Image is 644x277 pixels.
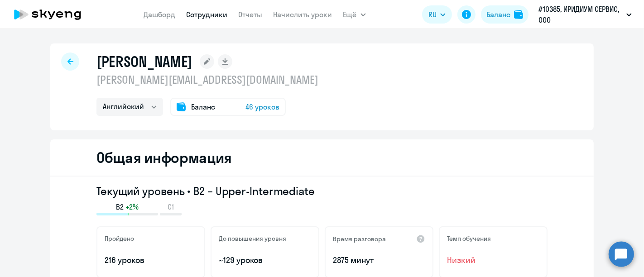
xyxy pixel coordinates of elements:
a: Отчеты [239,10,263,19]
p: [PERSON_NAME][EMAIL_ADDRESS][DOMAIN_NAME] [96,72,318,87]
span: RU [428,9,437,20]
button: Балансbalance [481,5,529,24]
a: Начислить уроки [274,10,332,19]
h5: До повышения уровня [219,234,286,243]
p: #10385, ИРИДИУМ СЕРВИС, ООО [538,4,623,25]
span: Низкий [447,254,539,266]
span: Баланс [191,101,215,112]
p: ~129 уроков [219,254,311,266]
button: #10385, ИРИДИУМ СЕРВИС, ООО [534,4,636,25]
button: Ещё [343,5,366,24]
h2: Общая информация [96,148,232,167]
a: Дашборд [144,10,176,19]
button: RU [422,5,452,24]
p: 2875 минут [333,254,425,266]
a: Сотрудники [187,10,228,19]
h3: Текущий уровень • B2 – Upper-Intermediate [96,184,548,198]
span: B2 [116,202,124,212]
span: 46 уроков [245,101,279,112]
h1: [PERSON_NAME] [96,53,192,71]
h5: Время разговора [333,235,386,243]
h5: Темп обучения [447,234,491,243]
h5: Пройдено [105,234,134,243]
span: +2% [125,202,139,212]
span: C1 [168,202,174,212]
img: balance [514,10,523,19]
div: Баланс [486,9,510,20]
p: 216 уроков [105,254,197,266]
span: Ещё [343,9,357,20]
